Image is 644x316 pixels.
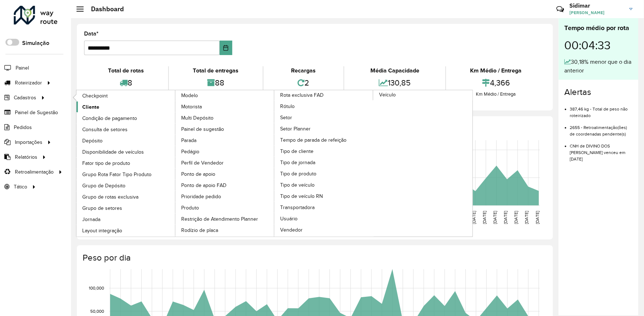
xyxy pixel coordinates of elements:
[82,216,100,223] span: Jornada
[83,253,546,263] h4: Peso por dia
[82,227,122,234] span: Layout integração
[76,214,176,225] a: Jornada
[76,101,176,112] a: Cliente
[265,66,342,75] div: Recargas
[16,64,29,72] span: Painel
[448,91,544,98] div: Km Médio / Entrega
[274,191,374,201] a: Tipo de veículo RN
[181,226,218,234] span: Rodízio de placa
[181,103,202,111] span: Motorista
[89,286,104,291] text: 100,000
[570,100,633,119] li: 387,46 kg - Total de peso não roteirizado
[22,39,49,47] label: Simulação
[76,90,176,101] a: Checkpoint
[570,119,633,137] li: 2655 - Retroalimentação(ões) de coordenadas pendente(s)
[379,91,396,99] span: Veículo
[280,136,346,144] span: Tempo de parada de refeição
[274,146,374,157] a: Tipo de cliente
[274,134,374,145] a: Tempo de parada de refeição
[175,225,275,236] a: Rodízio de placa
[181,125,224,133] span: Painel de sugestão
[280,103,295,110] span: Rótulo
[82,159,130,167] span: Fator tipo de produto
[181,137,196,144] span: Parada
[181,193,221,200] span: Prioridade pedido
[280,147,313,155] span: Tipo de cliente
[76,225,176,236] a: Layout integração
[175,180,275,191] a: Ponto de apoio FAD
[14,94,36,101] span: Cadastros
[175,191,275,202] a: Prioridade pedido
[514,211,519,224] text: [DATE]
[181,215,258,223] span: Restrição de Atendimento Planner
[493,211,497,224] text: [DATE]
[274,123,374,134] a: Setor Planner
[175,202,275,213] a: Produto
[565,87,633,97] h4: Alertas
[274,224,374,235] a: Vendedor
[175,169,275,179] a: Ponto de apoio
[15,79,42,87] span: Roteirizador
[175,157,275,168] a: Perfil de Vendedor
[280,181,315,189] span: Tipo de veículo
[274,202,374,213] a: Transportadora
[84,29,99,38] label: Data
[280,114,292,121] span: Setor
[280,226,303,234] span: Vendedor
[82,115,137,122] span: Condição de pagamento
[181,159,224,167] span: Perfil de Vendedor
[274,179,374,190] a: Tipo de veículo
[181,114,213,122] span: Multi Depósito
[175,112,275,123] a: Multi Depósito
[86,66,166,75] div: Total de rotas
[82,204,122,212] span: Grupo de setores
[482,211,487,224] text: [DATE]
[82,148,144,156] span: Disponibilidade de veículos
[552,1,568,17] a: Contato Rápido
[82,171,151,178] span: Grupo Rota Fator Tipo Produto
[175,90,374,237] a: Rota exclusiva FAD
[14,124,32,131] span: Pedidos
[14,183,27,191] span: Tático
[280,192,323,200] span: Tipo de veículo RN
[280,91,324,99] span: Rota exclusiva FAD
[280,215,298,223] span: Usuário
[175,101,275,112] a: Motorista
[181,204,199,212] span: Produto
[82,92,108,100] span: Checkpoint
[274,213,374,224] a: Usuário
[84,5,124,13] h2: Dashboard
[76,158,176,169] a: Fator tipo de produto
[524,211,529,224] text: [DATE]
[471,211,476,224] text: [DATE]
[76,191,176,202] a: Grupo de rotas exclusiva
[274,112,374,123] a: Setor
[535,211,540,224] text: [DATE]
[82,182,125,190] span: Grupo de Depósito
[82,193,138,201] span: Grupo de rotas exclusiva
[280,159,315,166] span: Tipo de jornada
[274,90,473,237] a: Veículo
[570,137,633,162] li: CNH de DIVINO DOS [PERSON_NAME] venceu em [DATE]
[175,146,275,157] a: Pedágio
[175,124,275,134] a: Painel de sugestão
[171,75,261,91] div: 88
[76,135,176,146] a: Depósito
[220,41,232,55] button: Choose Date
[448,66,544,75] div: Km Médio / Entrega
[90,309,104,313] text: 50,000
[448,75,544,91] div: 4,366
[76,90,275,237] a: Modelo
[175,213,275,224] a: Restrição de Atendimento Planner
[171,66,261,75] div: Total de entregas
[280,125,311,133] span: Setor Planner
[565,33,633,58] div: 00:04:33
[15,153,37,161] span: Relatórios
[82,126,128,133] span: Consulta de setores
[181,182,227,189] span: Ponto de apoio FAD
[265,75,342,91] div: 2
[570,2,624,9] h3: Sidimar
[15,109,58,116] span: Painel de Sugestão
[76,146,176,157] a: Disponibilidade de veículos
[76,203,176,213] a: Grupo de setores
